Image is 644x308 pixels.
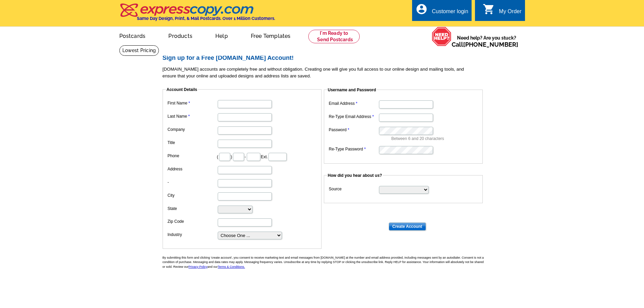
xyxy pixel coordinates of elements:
a: Terms & Conditions. [218,265,245,268]
label: Source [329,186,378,192]
legend: How did you hear about us? [327,172,383,179]
legend: Username and Password [327,87,377,93]
span: Call [452,41,518,48]
label: First Name [168,100,217,106]
p: Between 6 and 20 characters [391,136,479,142]
label: Email Address [329,100,378,106]
a: Privacy Policy [189,265,208,268]
i: shopping_cart [483,3,495,15]
i: account_circle [415,3,428,15]
a: Free Templates [240,27,302,43]
a: [PHONE_NUMBER] [463,41,518,48]
label: Title [168,140,217,146]
h2: Sign up for a Free [DOMAIN_NAME] Account! [163,54,487,62]
a: Help [205,27,239,43]
div: My Order [499,8,522,18]
label: Zip Code [168,218,217,224]
label: Company [168,126,217,133]
img: help [432,27,452,46]
label: Re-Type Password [329,146,378,152]
label: State [168,206,217,212]
p: [DOMAIN_NAME] accounts are completely free and without obligation. Creating one will give you ful... [163,66,487,79]
span: Need help? Are you stuck? [452,34,522,48]
div: Customer login [432,8,468,18]
label: Phone [168,153,217,159]
a: Products [158,27,203,43]
a: shopping_cart My Order [483,7,522,16]
dd: ( ) - Ext. [166,151,318,162]
label: Last Name [168,113,217,119]
label: Industry [168,232,217,238]
a: Same Day Design, Print, & Mail Postcards. Over 1 Million Customers. [119,8,275,21]
label: City [168,192,217,198]
legend: Account Details [166,87,198,93]
input: Create Account [389,222,426,231]
p: By submitting this form and clicking 'create account', you consent to receive marketing text and ... [163,256,487,269]
a: Postcards [109,27,157,43]
label: Re-Type Email Address [329,114,378,120]
a: account_circle Customer login [415,7,468,16]
label: Address [168,166,217,172]
h4: Same Day Design, Print, & Mail Postcards. Over 1 Million Customers. [137,16,275,21]
label: - [168,179,217,185]
label: Password [329,127,378,133]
